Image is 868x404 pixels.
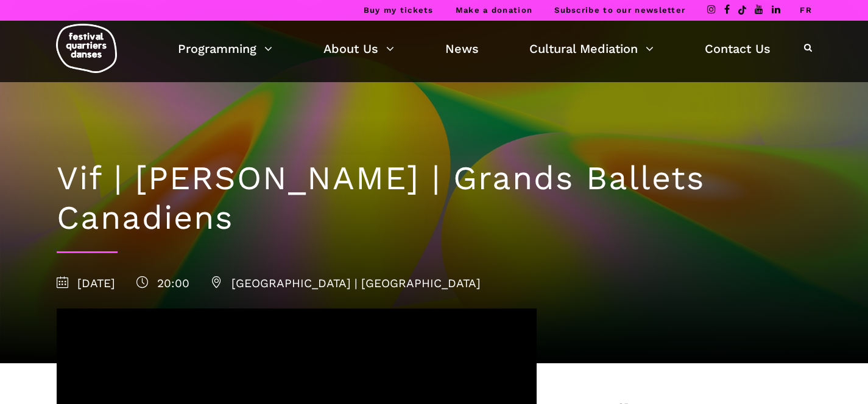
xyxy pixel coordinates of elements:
[705,38,771,59] a: Contact Us
[323,38,394,59] a: About Us
[445,38,479,59] a: News
[529,38,654,59] a: Cultural Mediation
[554,5,685,15] a: Subscribe to our newsletter
[211,276,481,290] span: [GEOGRAPHIC_DATA] | [GEOGRAPHIC_DATA]
[456,5,533,15] a: Make a donation
[136,276,189,290] span: 20:00
[57,159,812,238] h1: Vif | [PERSON_NAME] | Grands Ballets Canadiens
[56,24,117,73] img: logo-fqd-med
[178,38,272,59] a: Programming
[800,5,812,15] a: FR
[364,5,434,15] a: Buy my tickets
[57,276,115,290] span: [DATE]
